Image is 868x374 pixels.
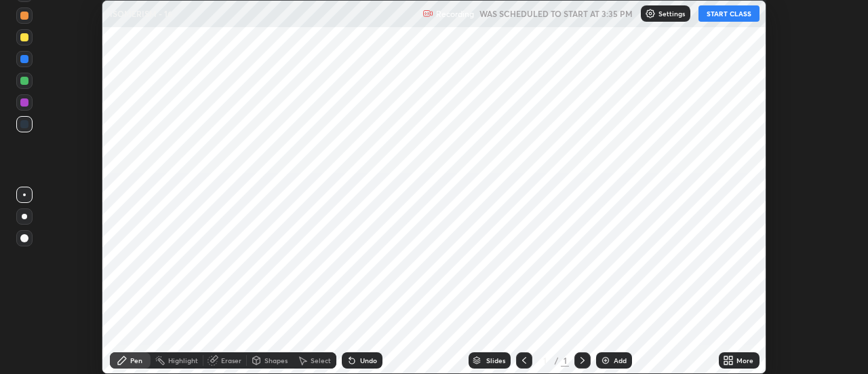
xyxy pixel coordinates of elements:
div: Undo [360,357,377,364]
img: add-slide-button [600,355,611,366]
div: Add [614,357,627,364]
div: Eraser [221,357,241,364]
button: START CLASS [698,5,759,22]
div: 1 [561,354,569,367]
p: ISOMERISM - 16 [110,8,172,19]
h5: WAS SCHEDULED TO START AT 3:35 PM [479,7,633,20]
div: Pen [130,357,142,364]
div: Slides [486,357,505,364]
div: 1 [538,356,551,364]
div: Select [311,357,331,364]
p: Settings [658,10,685,17]
p: Recording [436,9,474,19]
div: More [736,357,753,364]
div: Shapes [264,357,288,364]
img: recording.375f2c34.svg [422,8,433,19]
div: Highlight [168,357,198,364]
img: class-settings-icons [645,8,656,19]
div: / [554,356,558,364]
